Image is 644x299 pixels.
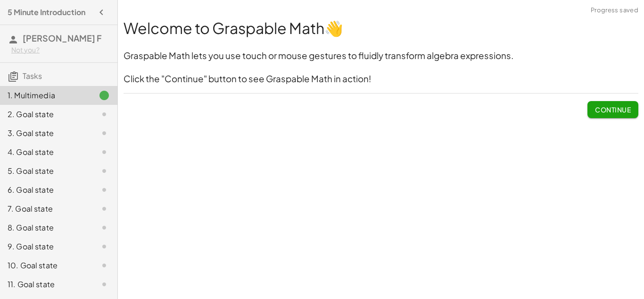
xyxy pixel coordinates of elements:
[8,279,83,290] div: 11. Goal state
[99,146,110,158] i: Task not started.
[8,90,83,101] div: 1. Multimedia
[11,45,110,55] div: Not you?
[99,128,110,139] i: Task not started.
[595,105,631,114] span: Continue
[8,260,83,271] div: 10. Goal state
[591,6,638,15] span: Progress saved
[324,18,343,37] strong: 👋
[99,109,110,120] i: Task not started.
[23,33,102,43] span: [PERSON_NAME] F
[8,128,83,139] div: 3. Goal state
[99,184,110,196] i: Task not started.
[8,222,83,233] div: 8. Goal state
[99,203,110,214] i: Task not started.
[8,7,85,18] h4: 5 Minute Introduction
[99,241,110,252] i: Task not started.
[587,101,638,118] button: Continue
[8,109,83,120] div: 2. Goal state
[8,184,83,196] div: 6. Goal state
[99,260,110,271] i: Task not started.
[8,241,83,252] div: 9. Goal state
[99,165,110,177] i: Task not started.
[124,50,638,62] h3: Graspable Math lets you use touch or mouse gestures to fluidly transform algebra expressions.
[99,90,110,101] i: Task finished.
[8,146,83,158] div: 4. Goal state
[99,222,110,233] i: Task not started.
[99,279,110,290] i: Task not started.
[23,71,42,81] span: Tasks
[124,73,638,85] h3: Click the "Continue" button to see Graspable Math in action!
[124,17,638,39] h1: Welcome to Graspable Math
[8,203,83,214] div: 7. Goal state
[8,165,83,177] div: 5. Goal state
